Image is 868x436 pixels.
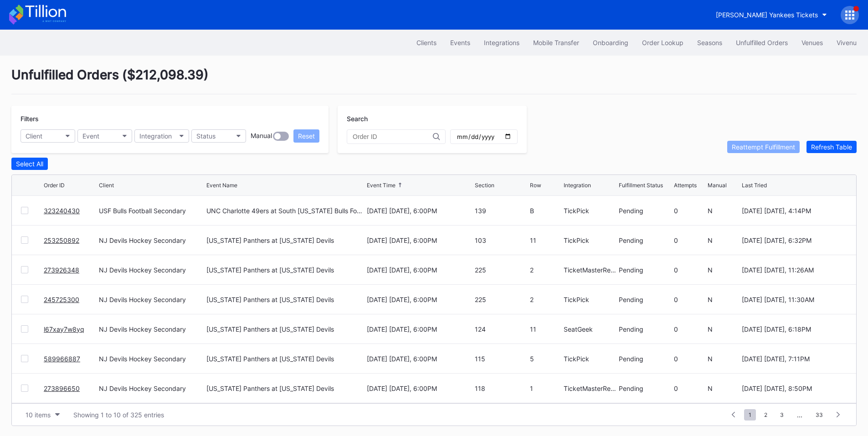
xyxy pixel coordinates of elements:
[99,355,204,363] div: NJ Devils Hockey Secondary
[44,236,79,244] a: 253250892
[530,266,561,274] div: 2
[830,34,863,51] button: Vivenu
[44,207,80,215] a: 323240430
[367,182,395,189] div: Event Time
[443,34,477,51] a: Events
[564,385,616,392] div: TicketMasterResale
[708,355,739,363] div: N
[729,34,795,51] button: Unfulfilled Orders
[801,39,823,46] div: Venues
[674,182,697,189] div: Attempts
[11,158,48,170] button: Select All
[674,385,705,392] div: 0
[530,355,561,363] div: 5
[564,266,616,274] div: TicketMasterResale
[99,296,204,303] div: NJ Devils Hockey Secondary
[619,266,672,274] div: Pending
[99,236,204,244] div: NJ Devils Hockey Secondary
[475,266,528,274] div: 225
[134,129,189,143] button: Integration
[742,355,847,363] div: [DATE] [DATE], 7:11PM
[526,34,586,51] button: Mobile Transfer
[99,385,204,392] div: NJ Devils Hockey Secondary
[619,355,672,363] div: Pending
[708,182,727,189] div: Manual
[206,385,334,392] div: [US_STATE] Panthers at [US_STATE] Devils
[21,409,64,421] button: 10 items
[564,325,616,333] div: SeatGeek
[16,160,43,168] div: Select All
[475,182,494,189] div: Section
[635,34,690,51] a: Order Lookup
[44,325,84,333] a: l67xay7w8yq
[450,39,470,46] div: Events
[410,34,443,51] button: Clients
[26,411,51,419] div: 10 items
[82,132,99,140] div: Event
[674,325,705,333] div: 0
[742,182,767,189] div: Last Tried
[530,385,561,392] div: 1
[593,39,628,46] div: Onboarding
[206,236,334,244] div: [US_STATE] Panthers at [US_STATE] Devils
[642,39,683,46] div: Order Lookup
[708,296,739,303] div: N
[347,115,518,123] div: Search
[564,207,616,215] div: TickPick
[795,34,830,51] button: Venues
[619,182,663,189] div: Fulfillment Status
[564,182,591,189] div: Integration
[708,236,739,244] div: N
[367,266,472,274] div: [DATE] [DATE], 6:00PM
[709,6,834,23] button: [PERSON_NAME] Yankees Tickets
[744,409,756,421] span: 1
[837,39,857,46] div: Vivenu
[806,141,857,153] button: Refresh Table
[416,39,437,46] div: Clients
[206,207,365,215] div: UNC Charlotte 49ers at South [US_STATE] Bulls Football
[776,409,788,421] span: 3
[99,325,204,333] div: NJ Devils Hockey Secondary
[475,355,528,363] div: 115
[811,143,852,151] div: Refresh Table
[619,296,672,303] div: Pending
[477,34,526,51] button: Integrations
[742,325,847,333] div: [DATE] [DATE], 6:18PM
[533,39,579,46] div: Mobile Transfer
[44,296,79,303] a: 245725300
[530,236,561,244] div: 11
[674,355,705,363] div: 0
[251,132,272,141] div: Manual
[206,325,334,333] div: [US_STATE] Panthers at [US_STATE] Devils
[44,385,80,392] a: 273896650
[564,236,616,244] div: TickPick
[77,129,132,143] button: Event
[530,325,561,333] div: 11
[206,355,334,363] div: [US_STATE] Panthers at [US_STATE] Devils
[564,296,616,303] div: TickPick
[697,39,722,46] div: Seasons
[674,296,705,303] div: 0
[742,385,847,392] div: [DATE] [DATE], 8:50PM
[530,207,561,215] div: B
[367,385,472,392] div: [DATE] [DATE], 6:00PM
[760,409,772,421] span: 2
[586,34,635,51] button: Onboarding
[530,296,561,303] div: 2
[674,266,705,274] div: 0
[708,266,739,274] div: N
[475,325,528,333] div: 124
[367,236,472,244] div: [DATE] [DATE], 6:00PM
[619,325,672,333] div: Pending
[99,266,204,274] div: NJ Devils Hockey Secondary
[690,34,729,51] a: Seasons
[742,207,847,215] div: [DATE] [DATE], 4:14PM
[475,385,528,392] div: 118
[367,207,472,215] div: [DATE] [DATE], 6:00PM
[298,132,315,140] div: Reset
